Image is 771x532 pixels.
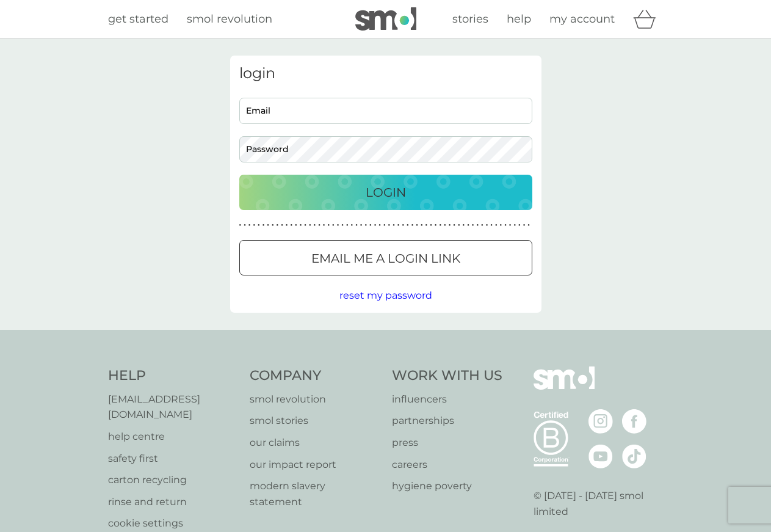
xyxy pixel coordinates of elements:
p: ● [378,222,381,228]
p: ● [476,222,479,228]
p: Login [366,183,406,202]
p: ● [351,222,353,228]
img: visit the smol Facebook page [622,409,646,434]
a: safety first [108,451,238,467]
p: ● [295,222,297,228]
p: Email me a login link [311,249,460,268]
p: ● [490,222,493,228]
a: carton recycling [108,472,238,488]
p: ● [341,222,344,228]
p: ● [500,222,502,228]
div: basket [633,7,664,31]
p: ● [518,222,521,228]
p: press [392,435,502,451]
p: ● [458,222,460,228]
p: ● [267,222,269,228]
p: smol stories [250,413,380,429]
p: ● [272,222,274,228]
p: ● [327,222,330,228]
p: © [DATE] - [DATE] smol limited [534,488,664,519]
a: cookie settings [108,516,238,531]
p: ● [430,222,432,228]
p: ● [509,222,512,228]
a: our impact report [250,457,380,473]
p: ● [463,222,465,228]
p: ● [239,222,242,228]
p: ● [286,222,288,228]
p: ● [393,222,395,228]
p: ● [244,222,246,228]
p: ● [449,222,451,228]
p: ● [304,222,306,228]
p: ● [388,222,391,228]
img: smol [534,366,595,408]
p: ● [277,222,279,228]
p: ● [262,222,265,228]
p: ● [513,222,516,228]
img: visit the smol Youtube page [588,444,613,468]
h3: login [239,65,532,82]
a: [EMAIL_ADDRESS][DOMAIN_NAME] [108,392,238,423]
p: ● [337,222,339,228]
p: ● [323,222,325,228]
span: smol revolution [187,12,272,26]
p: ● [332,222,335,228]
p: ● [444,222,446,228]
p: ● [425,222,428,228]
a: my account [549,10,615,28]
p: ● [453,222,455,228]
p: ● [407,222,409,228]
a: influencers [392,392,502,407]
a: our claims [250,435,380,451]
img: visit the smol Tiktok page [622,444,646,468]
p: ● [486,222,488,228]
a: smol revolution [250,392,380,407]
p: ● [369,222,372,228]
p: ● [355,222,358,228]
h4: Company [250,366,380,385]
p: help centre [108,429,238,445]
p: ● [402,222,404,228]
a: careers [392,457,502,473]
a: stories [452,10,488,28]
a: smol revolution [187,10,272,28]
p: ● [383,222,386,228]
p: ● [523,222,526,228]
a: get started [108,10,168,28]
p: ● [421,222,423,228]
p: ● [360,222,363,228]
p: ● [309,222,311,228]
p: ● [472,222,474,228]
span: reset my password [339,290,432,301]
p: ● [504,222,507,228]
p: ● [364,222,367,228]
img: smol [355,7,416,31]
p: ● [411,222,414,228]
p: partnerships [392,413,502,429]
a: rinse and return [108,494,238,510]
h4: Work With Us [392,366,502,385]
a: hygiene poverty [392,478,502,494]
button: reset my password [339,288,432,304]
p: ● [253,222,255,228]
button: Email me a login link [239,240,532,275]
p: ● [416,222,418,228]
p: ● [346,222,349,228]
p: ● [397,222,400,228]
span: help [507,12,531,26]
a: help [507,10,531,28]
p: ● [314,222,316,228]
p: ● [495,222,498,228]
span: my account [549,12,615,26]
span: get started [108,12,168,26]
p: ● [290,222,292,228]
p: ● [481,222,483,228]
p: ● [467,222,469,228]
